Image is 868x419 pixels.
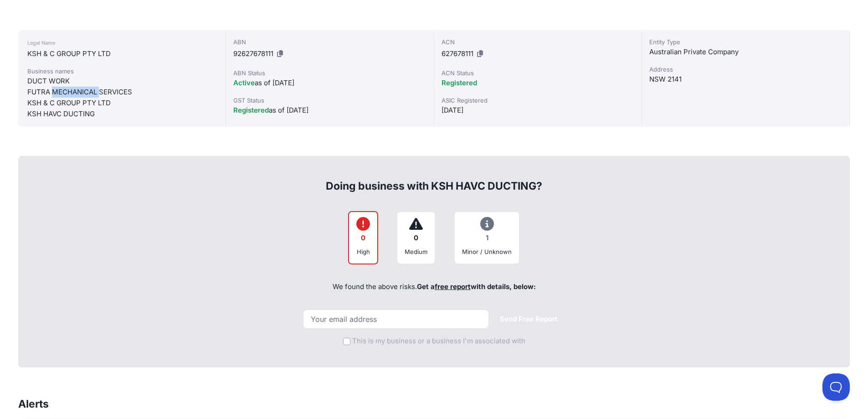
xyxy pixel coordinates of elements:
[28,272,840,303] div: We found the above risks.
[28,164,840,193] div: Doing business with KSH HAVC DUCTING?
[233,105,426,116] div: as of [DATE]
[233,106,269,114] span: Registered
[233,96,426,105] div: GST Status
[27,76,216,87] div: DUCT WORK
[493,310,565,328] button: Send Free Report
[233,78,426,88] div: as of [DATE]
[442,78,477,87] span: Registered
[356,247,370,256] div: High
[462,247,512,256] div: Minor / Unknown
[442,68,634,78] div: ACN Status
[462,229,512,247] div: 1
[649,65,842,74] div: Address
[27,109,216,119] div: KSH HAVC DUCTING
[417,282,536,291] span: Get a with details, below:
[649,47,842,57] div: Australian Private Company
[233,49,273,58] span: 92627678111
[442,105,634,116] div: [DATE]
[356,229,370,247] div: 0
[649,37,842,47] div: Entity Type
[27,98,216,109] div: KSH & C GROUP PTY LTD
[27,87,216,98] div: FUTRA MECHANICAL SERVICES
[405,229,427,247] div: 0
[27,48,216,59] div: KSH & C GROUP PTY LTD
[442,37,634,47] div: ACN
[27,67,216,76] div: Business names
[442,96,634,105] div: ASIC Registered
[435,282,471,291] a: free report
[233,37,426,47] div: ABN
[233,68,426,78] div: ABN Status
[27,37,216,48] div: Legal Name
[233,78,255,87] span: Active
[442,49,473,58] span: 627678111
[18,397,49,411] h3: Alerts
[405,247,427,256] div: Medium
[649,74,842,85] div: NSW 2141
[352,336,525,347] label: This is my business or a business I'm associated with
[822,373,850,401] iframe: Toggle Customer Support
[303,310,489,329] input: Your email address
